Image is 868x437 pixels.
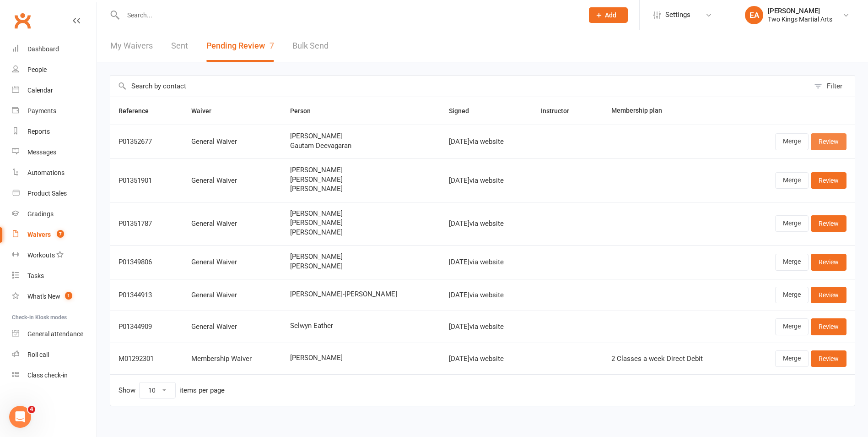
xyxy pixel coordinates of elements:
[541,107,579,115] span: Instructor
[290,166,432,174] span: [PERSON_NAME]
[290,290,432,298] span: [PERSON_NAME]-[PERSON_NAME]
[27,148,56,156] div: Messages
[119,105,159,116] button: Reference
[27,251,55,259] div: Workouts
[65,292,72,300] span: 1
[27,128,50,135] div: Reports
[12,204,97,224] a: Gradings
[290,176,432,184] span: [PERSON_NAME]
[27,107,56,115] div: Payments
[191,220,274,228] div: General Waiver
[12,121,97,142] a: Reports
[119,107,159,115] span: Reference
[27,293,60,300] div: What's New
[12,39,97,60] a: Dashboard
[768,15,832,23] div: Two Kings Martial Arts
[775,215,809,232] a: Merge
[811,133,846,150] a: Review
[119,220,175,228] div: P01351787
[12,266,97,286] a: Tasks
[775,254,809,270] a: Merge
[12,183,97,204] a: Product Sales
[449,355,524,363] div: [DATE] via website
[119,382,225,399] div: Show
[191,177,274,185] div: General Waiver
[611,355,733,363] div: 2 Classes a week Direct Debit
[119,291,175,299] div: P01344913
[119,138,175,146] div: P01352677
[290,210,432,218] span: [PERSON_NAME]
[119,355,175,363] div: M01292301
[775,172,809,189] a: Merge
[449,258,524,266] div: [DATE] via website
[119,258,175,266] div: P01349806
[27,351,49,358] div: Roll call
[449,291,524,299] div: [DATE] via website
[809,76,855,97] button: Filter
[27,45,59,53] div: Dashboard
[449,323,524,331] div: [DATE] via website
[12,60,97,80] a: People
[57,230,64,238] span: 7
[775,318,809,335] a: Merge
[605,11,616,19] span: Add
[179,387,225,394] div: items per page
[811,254,846,270] a: Review
[768,7,832,15] div: [PERSON_NAME]
[27,169,65,176] div: Automations
[827,81,842,92] div: Filter
[811,287,846,303] a: Review
[12,80,97,101] a: Calendar
[290,219,432,227] span: [PERSON_NAME]
[27,190,67,197] div: Product Sales
[191,105,221,116] button: Waiver
[811,215,846,232] a: Review
[191,355,274,363] div: Membership Waiver
[12,245,97,266] a: Workouts
[191,323,274,331] div: General Waiver
[191,291,274,299] div: General Waiver
[589,7,628,23] button: Add
[290,132,432,140] span: [PERSON_NAME]
[27,231,51,238] div: Waivers
[449,220,524,228] div: [DATE] via website
[12,365,97,386] a: Class kiosk mode
[449,177,524,185] div: [DATE] via website
[110,30,153,62] a: My Waivers
[811,172,846,189] a: Review
[292,30,329,62] a: Bulk Send
[603,97,742,125] th: Membership plan
[290,262,432,270] span: [PERSON_NAME]
[12,163,97,183] a: Automations
[171,30,188,62] a: Sent
[12,344,97,365] a: Roll call
[775,350,809,367] a: Merge
[27,371,68,379] div: Class check-in
[449,138,524,146] div: [DATE] via website
[110,76,809,97] input: Search by contact
[119,323,175,331] div: P01344909
[27,210,54,218] div: Gradings
[811,350,846,367] a: Review
[290,142,432,150] span: Gautam Deevagaran
[775,287,809,303] a: Merge
[775,133,809,150] a: Merge
[27,272,44,279] div: Tasks
[28,406,35,413] span: 4
[290,105,321,116] button: Person
[270,41,274,50] span: 7
[12,324,97,344] a: General attendance kiosk mode
[290,185,432,193] span: [PERSON_NAME]
[9,406,31,428] iframe: Intercom live chat
[665,5,690,25] span: Settings
[811,318,846,335] a: Review
[12,142,97,163] a: Messages
[11,9,34,32] a: Clubworx
[27,87,53,94] div: Calendar
[290,322,432,330] span: Selwyn Eather
[290,229,432,236] span: [PERSON_NAME]
[120,9,577,22] input: Search...
[27,330,83,338] div: General attendance
[541,105,579,116] button: Instructor
[12,286,97,307] a: What's New1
